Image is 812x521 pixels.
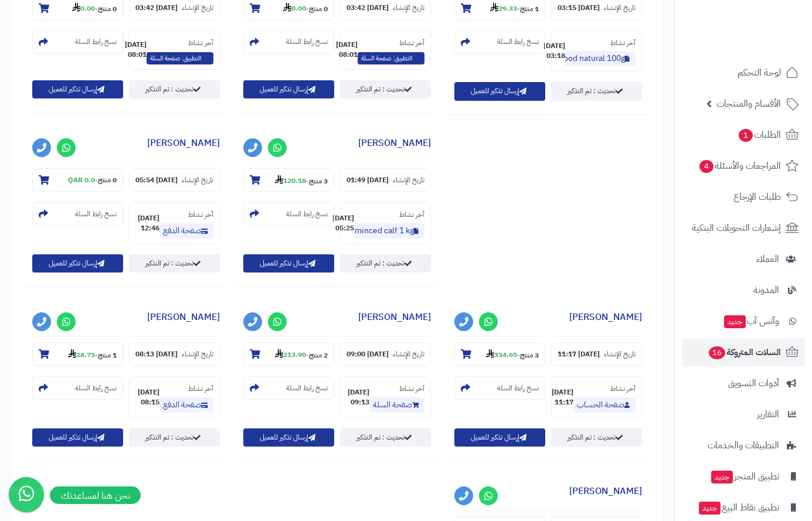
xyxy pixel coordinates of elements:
a: تحديث : تم التذكير [551,428,642,447]
small: تاريخ الإنشاء [393,175,424,185]
strong: [DATE] 09:13 [346,387,369,407]
section: نسخ رابط السلة [32,202,123,226]
button: إرسال تذكير للعميل [32,254,123,273]
span: وآتس آب [723,313,779,329]
span: تطبيق المتجر [710,468,779,485]
a: السلات المتروكة16 [682,338,805,366]
a: تحديث : تم التذكير [129,254,220,273]
small: تاريخ الإنشاء [182,349,213,359]
span: 4 [699,159,714,173]
small: نسخ رابط السلة [75,383,117,393]
strong: [DATE] 11:17 [558,349,600,359]
strong: [DATE] 05:25 [332,213,354,233]
button: إرسال تذكير للعميل [32,428,123,447]
strong: [DATE] 01:49 [346,175,389,185]
span: جديد [699,502,721,515]
strong: [DATE] 03:42 [346,3,389,13]
section: نسخ رابط السلة [32,376,123,400]
small: آخر نشاط [610,383,636,394]
button: إرسال تذكير للعميل [243,254,334,273]
span: جديد [724,315,746,328]
small: - [275,349,328,360]
a: تطبيق المتجرجديد [682,462,805,491]
small: نسخ رابط السلة [286,209,328,219]
section: 0 منتج-0.0 QAR [32,168,123,192]
a: [PERSON_NAME] [147,136,220,150]
a: التقارير [682,400,805,428]
span: المراجعات والأسئلة [698,158,781,174]
small: - [275,175,328,186]
strong: 0.0 QAR [68,175,95,185]
a: تحديث : تم التذكير [340,254,431,273]
small: آخر نشاط [188,38,213,48]
a: العملاء [682,245,805,273]
section: 3 منتج-120.18 [243,168,334,192]
strong: 120.18 [275,175,306,186]
strong: 3 منتج [520,349,539,360]
button: إرسال تذكير للعميل [454,428,545,447]
a: تحديث : تم التذكير [129,80,220,98]
span: السلات المتروكة [708,344,781,360]
small: - [68,349,117,360]
small: تاريخ الإنشاء [182,3,213,13]
a: أدوات التسويق [682,369,805,397]
span: التطبيقات والخدمات [708,437,779,454]
section: نسخ رابط السلة [243,202,334,226]
section: نسخ رابط السلة [454,30,545,54]
a: [PERSON_NAME] [358,136,431,150]
strong: 0.00 [283,3,306,13]
a: dried wormwood natural 100g [565,51,636,66]
span: العملاء [756,251,779,267]
a: إشعارات التحويلات البنكية [682,214,805,242]
strong: [DATE] 03:18 [543,41,565,61]
small: آخر نشاط [399,383,424,394]
strong: [DATE] 03:15 [558,3,600,13]
small: آخر نشاط [188,383,213,394]
a: الطلبات1 [682,121,805,149]
small: تاريخ الإنشاء [182,175,213,185]
a: [PERSON_NAME] [358,310,431,324]
strong: 29.33 [490,3,517,13]
span: أدوات التسويق [728,375,779,391]
strong: 1 منتج [98,349,117,360]
a: تحديث : تم التذكير [551,82,642,100]
strong: 28.75 [68,349,95,360]
small: - [68,175,117,185]
strong: 2 منتج [309,349,328,360]
a: لوحة التحكم [682,59,805,87]
strong: [DATE] 08:01 [336,40,358,60]
a: المراجعات والأسئلة4 [682,152,805,180]
small: آخر نشاط [399,209,424,220]
span: طلبات الإرجاع [733,189,781,205]
section: نسخ رابط السلة [243,376,334,400]
a: طلبات الإرجاع [682,183,805,211]
strong: 213.90 [275,349,306,360]
a: تحديث : تم التذكير [129,428,220,447]
small: آخر نشاط [610,38,636,48]
span: إشعارات التحويلات البنكية [692,220,781,236]
button: إرسال تذكير للعميل [243,80,334,98]
button: إرسال تذكير للعميل [32,80,123,98]
strong: 0 منتج [309,3,328,13]
strong: 1 منتج [520,3,539,13]
a: صفحة السلة [369,397,424,413]
a: المدونة [682,276,805,304]
a: تحديث : تم التذكير [340,80,431,98]
strong: [DATE] 08:15 [135,387,159,407]
a: [PERSON_NAME] [569,484,642,498]
section: 1 منتج-28.75 [32,342,123,366]
strong: 0.00 [72,3,95,13]
span: تطبيق نقاط البيع [698,499,779,516]
button: إرسال تذكير للعميل [243,428,334,447]
small: تاريخ الإنشاء [604,3,636,13]
span: 1 [738,128,753,142]
small: نسخ رابط السلة [75,37,117,47]
span: التطبيق: صفحة السلة [358,52,424,65]
strong: [DATE] 05:54 [135,175,178,185]
a: وآتس آبجديد [682,307,805,335]
strong: 3 منتج [309,175,328,186]
small: نسخ رابط السلة [286,383,328,393]
small: تاريخ الإنشاء [393,3,424,13]
small: آخر نشاط [188,209,213,220]
strong: [DATE] 11:17 [552,387,573,407]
